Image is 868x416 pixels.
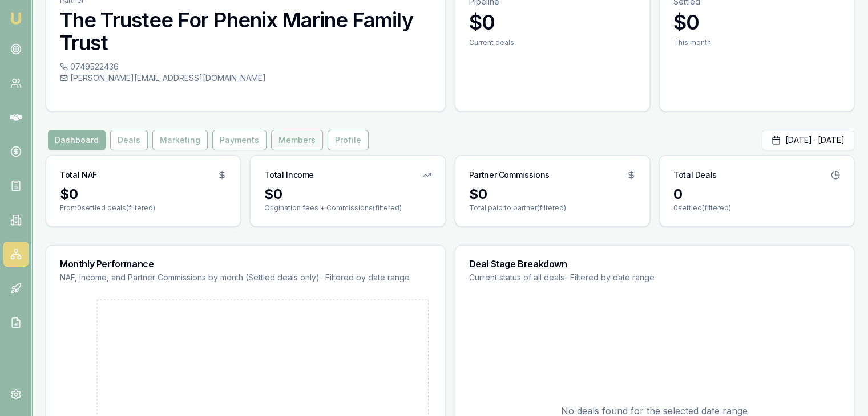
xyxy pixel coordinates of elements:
[271,130,323,150] button: Members
[152,130,208,150] button: Marketing
[328,130,369,150] button: Profile
[673,203,840,213] p: 0 settled (filtered)
[60,72,431,84] div: [PERSON_NAME][EMAIL_ADDRESS][DOMAIN_NAME]
[673,185,840,203] div: 0
[60,61,431,72] div: 0749522436
[48,130,106,150] button: Dashboard
[9,11,23,25] img: emu-icon-u.png
[673,38,840,47] div: This month
[110,130,148,150] button: Deals
[469,11,636,34] h3: $0
[469,203,636,213] p: Total paid to partner (filtered)
[60,259,431,268] h3: Monthly Performance
[673,11,840,34] h3: $0
[60,272,431,283] p: NAF, Income, and Partner Commissions by month (Settled deals only) - Filtered by date range
[469,259,841,268] h3: Deal Stage Breakdown
[264,203,431,213] p: Origination fees + Commissions (filtered)
[469,169,550,181] h3: Partner Commissions
[264,185,431,203] div: $0
[60,169,97,181] h3: Total NAF
[673,169,717,181] h3: Total Deals
[762,130,854,150] button: [DATE]- [DATE]
[469,185,636,203] div: $0
[60,185,227,203] div: $0
[212,130,267,150] button: Payments
[264,169,314,181] h3: Total Income
[60,9,431,54] h3: The Trustee For Phenix Marine Family Trust
[469,272,841,283] p: Current status of all deals - Filtered by date range
[469,38,636,47] div: Current deals
[60,203,227,213] p: From 0 settled deals (filtered)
